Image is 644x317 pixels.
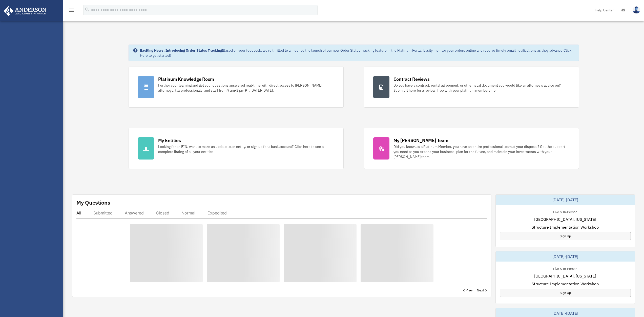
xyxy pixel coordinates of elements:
[2,6,48,16] img: Anderson Advisors Platinum Portal
[140,48,223,53] strong: Exciting News: Introducing Order Status Tracking!
[532,281,599,287] span: Structure Implementation Workshop
[500,289,631,297] a: Sign Up
[156,210,169,215] div: Closed
[364,128,579,169] a: My [PERSON_NAME] Team Did you know, as a Platinum Member, you have an entire professional team at...
[633,6,640,14] img: User Pic
[496,251,635,262] div: [DATE]-[DATE]
[534,273,596,279] span: [GEOGRAPHIC_DATA], [US_STATE]
[68,7,74,13] i: menu
[76,210,81,215] div: All
[85,7,90,12] i: search
[364,67,579,108] a: Contract Reviews Do you have a contract, rental agreement, or other legal document you would like...
[68,9,74,13] a: menu
[534,216,596,222] span: [GEOGRAPHIC_DATA], [US_STATE]
[76,199,110,206] div: My Questions
[140,48,575,58] div: Based on your feedback, we're thrilled to announce the launch of our new Order Status Tracking fe...
[158,83,334,93] div: Further your learning and get your questions answered real-time with direct access to [PERSON_NAM...
[496,195,635,205] div: [DATE]-[DATE]
[158,76,214,82] div: Platinum Knowledge Room
[463,288,473,293] a: < Prev
[549,266,581,271] div: Live & In-Person
[158,137,181,144] div: My Entities
[129,128,344,169] a: My Entities Looking for an EIN, want to make an update to an entity, or sign up for a bank accoun...
[532,224,599,230] span: Structure Implementation Workshop
[393,144,570,159] div: Did you know, as a Platinum Member, you have an entire professional team at your disposal? Get th...
[477,288,487,293] a: Next >
[93,210,113,215] div: Submitted
[500,232,631,240] a: Sign Up
[125,210,144,215] div: Answered
[207,210,227,215] div: Expedited
[158,144,334,154] div: Looking for an EIN, want to make an update to an entity, or sign up for a bank account? Click her...
[549,209,581,214] div: Live & In-Person
[129,67,344,108] a: Platinum Knowledge Room Further your learning and get your questions answered real-time with dire...
[140,48,571,58] a: Click Here to get started!
[393,137,448,144] div: My [PERSON_NAME] Team
[393,83,570,93] div: Do you have a contract, rental agreement, or other legal document you would like an attorney's ad...
[393,76,430,82] div: Contract Reviews
[181,210,195,215] div: Normal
